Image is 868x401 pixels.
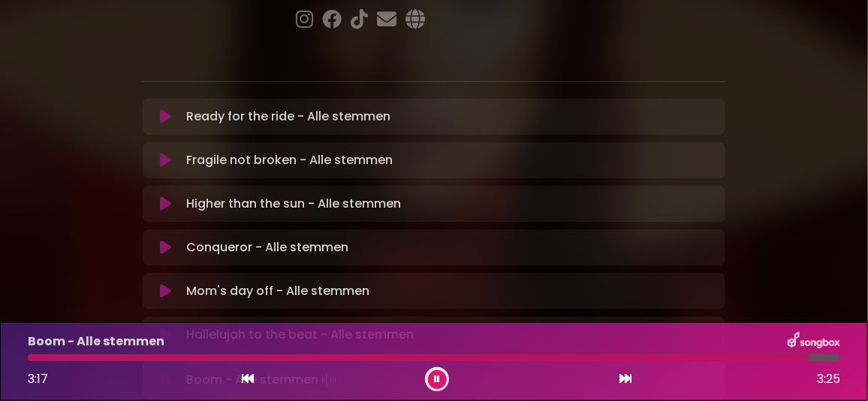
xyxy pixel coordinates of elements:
[186,282,369,300] p: Mom's day off - Alle stemmen
[817,370,840,388] span: 3:25
[788,332,840,351] img: songbox-logo-white.png
[186,151,393,169] p: Fragile not broken - Alle stemmen
[186,238,348,257] p: Conqueror - Alle stemmen
[28,370,48,387] span: 3:17
[28,333,164,351] p: Boom - Alle stemmen
[186,195,401,213] p: Higher than the sun - Alle stemmen
[186,108,390,126] p: Ready for the ride - Alle stemmen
